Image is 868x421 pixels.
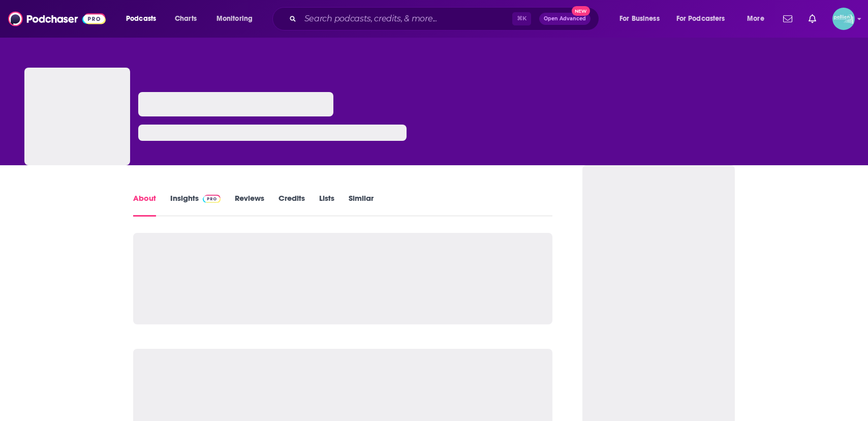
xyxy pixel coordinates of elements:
a: Reviews [235,193,264,217]
button: open menu [670,11,740,27]
span: Open Advanced [544,16,586,21]
button: open menu [612,11,672,27]
img: User Profile [832,8,855,30]
span: Charts [175,12,197,26]
a: Similar [349,193,374,217]
button: Show profile menu [832,8,855,30]
span: New [572,6,590,16]
span: Podcasts [126,12,156,26]
span: Logged in as JessicaPellien [832,8,855,30]
a: Credits [278,193,305,217]
button: open menu [209,11,266,27]
img: Podchaser Pro [203,195,221,203]
span: More [747,12,764,26]
span: Monitoring [216,12,253,26]
a: About [133,193,156,217]
a: InsightsPodchaser Pro [170,193,221,217]
button: Open AdvancedNew [539,13,591,25]
span: ⌘ K [512,12,531,25]
a: Show notifications dropdown [779,10,796,27]
a: Charts [168,11,203,27]
img: Podchaser - Follow, Share and Rate Podcasts [8,9,106,28]
input: Search podcasts, credits, & more... [300,11,512,27]
span: For Business [619,12,660,26]
button: open menu [119,11,169,27]
div: Search podcasts, credits, & more... [282,7,609,31]
a: Lists [319,193,334,217]
span: For Podcasters [676,12,725,26]
a: Show notifications dropdown [804,10,820,27]
button: open menu [740,11,777,27]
